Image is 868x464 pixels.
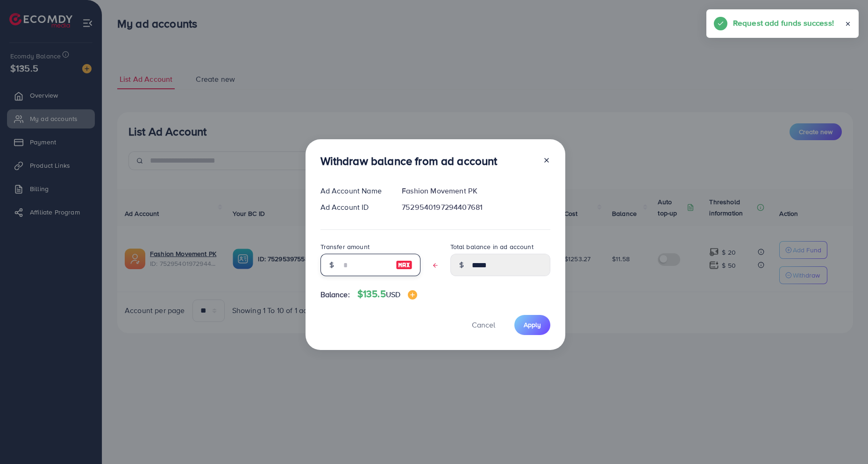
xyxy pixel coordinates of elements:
div: Ad Account ID [313,202,395,213]
span: Cancel [472,320,495,330]
div: 7529540197294407681 [394,202,557,213]
button: Apply [514,315,550,335]
h3: Withdraw balance from ad account [320,154,498,168]
div: Ad Account Name [313,186,395,196]
iframe: Chat [828,422,861,457]
h4: $135.5 [357,288,417,300]
div: Fashion Movement PK [394,186,557,196]
h5: Request add funds success! [733,17,834,29]
img: image [396,259,413,271]
span: Apply [524,320,541,329]
label: Total balance in ad account [450,242,534,251]
button: Cancel [460,315,507,335]
span: Balance: [320,289,350,300]
label: Transfer amount [320,242,370,251]
span: USD [386,289,400,300]
img: image [408,290,417,300]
